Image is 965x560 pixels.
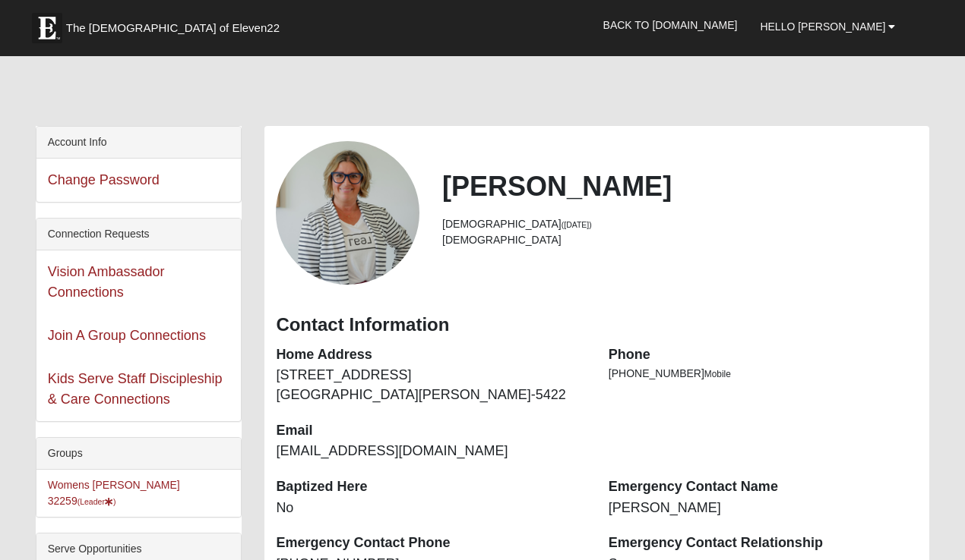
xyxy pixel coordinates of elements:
dt: Emergency Contact Relationship [609,533,918,553]
a: Kids Serve Staff Discipleship & Care Connections [48,371,223,407]
a: Change Password [48,172,160,187]
span: Hello [PERSON_NAME] [760,20,885,33]
small: ([DATE]) [562,220,592,229]
img: Eleven22 logo [32,13,62,43]
small: (Leader ) [78,497,116,506]
div: Groups [36,438,242,470]
dt: Emergency Contact Name [609,477,918,497]
li: [DEMOGRAPHIC_DATA] [442,232,918,248]
dt: Emergency Contact Phone [276,533,585,553]
a: Womens [PERSON_NAME] 32259(Leader) [48,479,180,507]
dt: Home Address [276,345,585,365]
a: Join A Group Connections [48,328,206,343]
dd: [EMAIL_ADDRESS][DOMAIN_NAME] [276,442,585,461]
dd: [STREET_ADDRESS] [GEOGRAPHIC_DATA][PERSON_NAME]-5422 [276,366,585,404]
a: Hello [PERSON_NAME] [748,8,906,46]
a: Vision Ambassador Connections [48,264,165,300]
dt: Email [276,421,585,441]
li: [DEMOGRAPHIC_DATA] [442,216,918,232]
dd: [PERSON_NAME] [609,499,918,518]
dt: Phone [609,345,918,365]
h2: [PERSON_NAME] [442,170,918,203]
a: The [DEMOGRAPHIC_DATA] of Eleven22 [24,5,328,43]
dd: No [276,499,585,518]
li: [PHONE_NUMBER] [609,366,918,382]
div: Account Info [36,127,242,159]
a: Back to [DOMAIN_NAME] [592,6,749,44]
dt: Baptized Here [276,477,585,497]
span: Mobile [704,369,731,379]
span: The [DEMOGRAPHIC_DATA] of Eleven22 [66,20,280,36]
div: Connection Requests [36,219,242,250]
h3: Contact Information [276,314,918,336]
a: View Fullsize Photo [276,141,419,285]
